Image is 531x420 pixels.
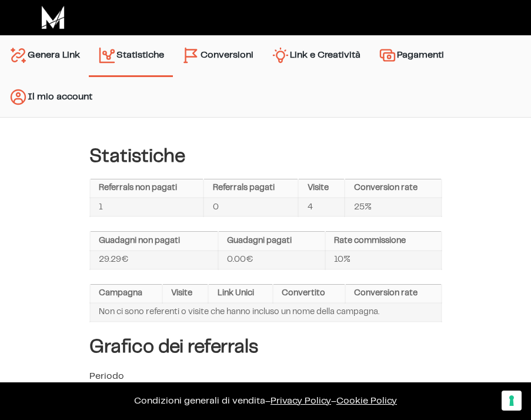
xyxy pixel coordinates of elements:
[336,396,397,405] span: Cookie Policy
[9,46,28,65] img: generate-link.svg
[90,284,162,303] th: Campagna
[208,284,272,303] th: Link Unici
[182,46,201,65] img: conversion-2.svg
[273,284,345,303] th: Convertito
[89,336,442,358] h4: Grafico dei referrals
[90,251,218,269] td: 29.29€
[325,232,442,251] th: Rate commissione
[502,391,522,411] button: Le tue preferenze relative al consenso per le tecnologie di tracciamento
[90,303,442,322] td: Non ci sono referenti o visite che hanno incluso un nome della campagna.
[203,198,298,216] td: 0
[298,179,345,198] th: Visite
[173,41,262,71] a: Conversioni
[90,198,204,216] td: 1
[378,46,397,65] img: payments.svg
[90,232,218,251] th: Guadagni non pagati
[271,46,290,65] img: creativity.svg
[203,179,298,198] th: Referrals pagati
[12,394,519,408] p: – –
[89,369,442,384] p: Periodo
[270,396,331,405] a: Privacy Policy
[134,396,265,405] a: Condizioni generali di vendita
[369,41,453,71] a: Pagamenti
[9,88,28,106] img: account.svg
[345,284,441,303] th: Conversion rate
[89,146,442,167] h4: Statistiche
[262,41,369,71] a: Link e Creatività
[218,232,325,251] th: Guadagni pagati
[9,374,45,409] iframe: Customerly Messenger Launcher
[90,179,204,198] th: Referrals non pagati
[298,198,345,216] td: 4
[345,179,441,198] th: Conversion rate
[345,198,441,216] td: 25%
[325,251,442,269] td: 10%
[218,251,325,269] td: 0.00€
[162,284,209,303] th: Visite
[89,41,173,69] a: Statistiche
[98,46,116,65] img: stats.svg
